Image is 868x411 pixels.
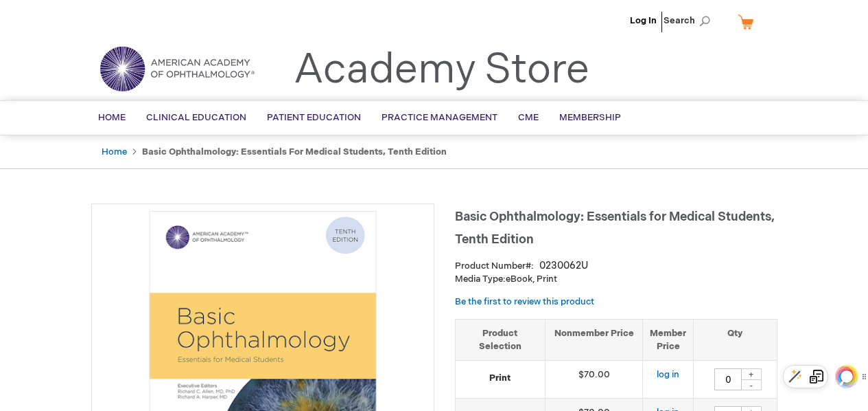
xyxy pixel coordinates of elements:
[455,210,775,247] span: Basic Ophthalmology: Essentials for Medical Students, Tenth Edition
[539,259,588,273] div: 0230062U
[518,112,539,123] span: CME
[545,319,643,360] th: Nonmember Price
[545,361,643,399] td: $70.00
[694,319,777,360] th: Qty
[267,112,361,123] span: Patient Education
[643,319,694,360] th: Member Price
[455,273,777,286] p: eBook, Print
[630,15,657,26] a: Log In
[382,112,497,123] span: Practice Management
[98,112,126,123] span: Home
[455,296,594,307] a: Be the first to review this product
[559,112,621,123] span: Membership
[146,112,246,123] span: Clinical Education
[455,260,534,271] strong: Product Number
[142,146,447,157] strong: Basic Ophthalmology: Essentials for Medical Students, Tenth Edition
[102,146,127,157] a: Home
[294,45,589,95] a: Academy Store
[741,379,762,390] div: -
[462,372,538,385] strong: Print
[714,368,742,390] input: Qty
[455,274,506,285] strong: Media Type:
[741,368,762,380] div: +
[657,369,679,380] a: log in
[664,7,716,34] span: Search
[456,319,546,360] th: Product Selection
